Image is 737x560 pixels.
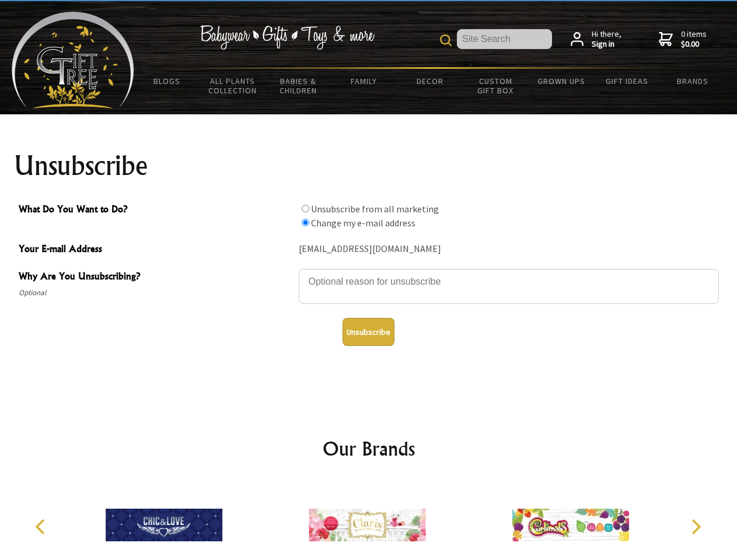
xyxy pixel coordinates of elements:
[266,69,331,103] a: Babies & Children
[440,34,452,46] img: product search
[528,69,594,93] a: Grown Ups
[23,435,714,463] h2: Our Brands
[14,152,724,180] h1: Unsubscribe
[343,318,394,346] button: Unsubscribe
[19,286,293,300] span: Optional
[302,205,309,212] input: What Do You Want to Do?
[12,12,134,108] img: Babyware - Gifts - Toys and more...
[659,29,707,50] a: 0 items$0.00
[681,29,707,50] span: 0 items
[397,69,463,93] a: Decor
[299,240,719,258] div: [EMAIL_ADDRESS][DOMAIN_NAME]
[681,39,707,50] strong: $0.00
[29,514,55,540] button: Previous
[134,69,200,93] a: BLOGS
[200,69,266,103] a: All Plants Collection
[19,242,293,258] span: Your E-mail Address
[683,514,708,540] button: Next
[311,203,439,215] label: Unsubscribe from all marketing
[660,69,726,93] a: Brands
[457,29,552,49] input: Site Search
[299,269,719,304] textarea: Why Are You Unsubscribing?
[571,29,621,50] a: Hi there,Sign in
[592,39,621,50] strong: Sign in
[331,69,397,93] a: Family
[302,219,309,226] input: What Do You Want to Do?
[19,269,293,286] span: Why Are You Unsubscribing?
[311,217,415,229] label: Change my e-mail address
[463,69,529,103] a: Custom Gift Box
[19,202,293,219] span: What Do You Want to Do?
[594,69,660,93] a: Gift Ideas
[200,25,375,50] img: Babywear - Gifts - Toys & more
[592,29,621,50] span: Hi there,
